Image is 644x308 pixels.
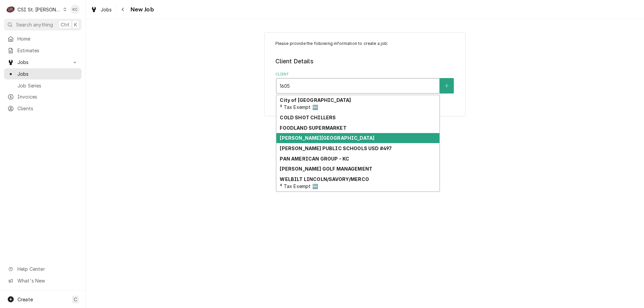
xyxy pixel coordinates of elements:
[17,82,78,89] span: Job Series
[275,57,455,66] legend: Client Details
[118,4,128,15] button: Navigate back
[17,47,78,54] span: Estimates
[4,19,82,30] button: Search anythingCtrlK
[17,70,78,77] span: Jobs
[17,105,78,112] span: Clients
[275,72,455,94] div: Client
[4,91,82,102] a: Invoices
[4,103,82,114] a: Clients
[280,97,351,103] strong: City of [GEOGRAPHIC_DATA]
[4,57,82,68] a: Go to Jobs
[6,5,15,14] div: CSI St. Louis's Avatar
[17,35,78,42] span: Home
[280,125,346,131] strong: FOODLAND SUPERMARKET
[17,277,77,284] span: What's New
[17,265,77,272] span: Help Center
[280,156,349,162] strong: PAN AMERICAN GROUP - KC
[280,115,336,120] strong: COLD SHOT CHILLERS
[74,21,77,28] span: K
[275,72,455,77] label: Client
[280,166,372,172] strong: [PERSON_NAME] GOLF MANAGEMENT
[280,104,318,110] span: ³ Tax Exempt 🆓
[17,93,78,100] span: Invoices
[4,45,82,56] a: Estimates
[128,5,154,14] span: New Job
[264,32,466,116] div: Job Create/Update
[4,68,82,79] a: Jobs
[275,41,455,47] p: Please provide the following information to create a job:
[4,275,82,286] a: Go to What's New
[280,135,374,141] strong: [PERSON_NAME][GEOGRAPHIC_DATA]
[101,6,112,13] span: Jobs
[61,21,69,28] span: Ctrl
[445,83,449,88] svg: Create New Client
[4,263,82,274] a: Go to Help Center
[88,4,115,15] a: Jobs
[280,176,369,182] strong: WELBILT LINCOLN/SAVORY/MERCO
[280,183,318,189] span: ³ Tax Exempt 🆓
[275,41,455,94] div: Job Create/Update Form
[70,5,80,14] div: Kelly Christen's Avatar
[6,5,15,14] div: C
[280,145,392,151] strong: [PERSON_NAME] PUBLIC SCHOOLS USD #497
[17,297,33,302] span: Create
[17,59,68,66] span: Jobs
[74,296,77,303] span: C
[16,21,53,28] span: Search anything
[4,33,82,44] a: Home
[4,80,82,91] a: Job Series
[17,6,61,13] div: CSI St. [PERSON_NAME]
[70,5,80,14] div: KC
[440,78,454,94] button: Create New Client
